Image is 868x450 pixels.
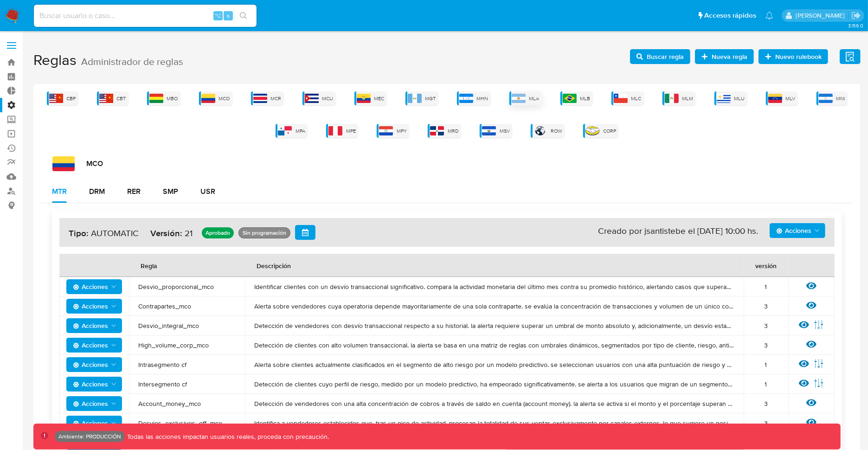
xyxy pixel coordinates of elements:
[58,435,121,438] p: Ambiente: PRODUCCIÓN
[34,10,257,22] input: Buscar usuario o caso...
[214,11,221,20] span: ⌥
[765,12,773,19] a: Notificaciones
[704,11,756,20] span: Accesos rápidos
[125,432,329,441] p: Todas las acciones impactan usuarios reales, proceda con precaución.
[796,11,848,20] p: david.garay@mercadolibre.com.co
[227,11,230,20] span: s
[851,11,861,20] a: Salir
[234,9,253,22] button: search-icon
